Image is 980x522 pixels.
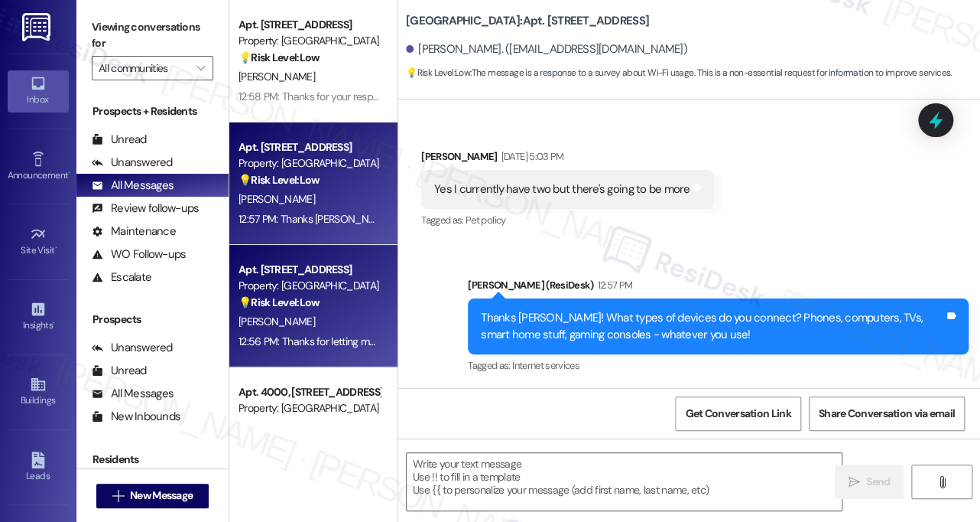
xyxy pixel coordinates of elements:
span: Share Conversation via email [819,406,955,422]
div: [PERSON_NAME]. ([EMAIL_ADDRESS][DOMAIN_NAME]) [406,41,687,57]
i:  [849,476,860,488]
div: All Messages [92,178,174,194]
span: New Message [130,488,193,504]
a: Inbox [8,70,69,112]
span: [PERSON_NAME] [239,70,315,83]
span: Internet services [512,359,579,372]
div: Tagged as: [468,354,969,377]
a: Insights • [8,296,69,338]
span: • [68,168,70,178]
div: Maintenance [92,223,176,240]
a: Site Visit • [8,221,69,263]
div: Property: [GEOGRAPHIC_DATA] [239,155,380,171]
img: ResiDesk Logo [22,13,54,41]
div: Prospects [76,312,229,328]
input: All communities [99,56,189,80]
div: 12:58 PM: Thanks for your response, [PERSON_NAME]! I really appreciate you taking the time to ans... [239,90,752,103]
div: WO Follow-ups [92,246,186,263]
i:  [936,476,947,488]
label: Viewing conversations for [92,15,213,56]
div: [DATE] 5:03 PM [498,148,564,165]
div: Property: [GEOGRAPHIC_DATA] [239,278,380,294]
div: [PERSON_NAME] (ResiDesk) [468,277,969,299]
div: All Messages [92,386,174,402]
button: Share Conversation via email [809,396,965,431]
span: • [53,318,55,328]
span: Pet policy [466,214,506,227]
b: [GEOGRAPHIC_DATA]: Apt. [STREET_ADDRESS] [406,13,649,29]
strong: 💡 Risk Level: Low [406,67,470,79]
div: Apt. [STREET_ADDRESS] [239,17,380,33]
div: Property: [GEOGRAPHIC_DATA] [239,400,380,416]
div: Review follow-ups [92,201,199,217]
div: Escalate [92,269,151,285]
div: Tagged as: [421,209,714,231]
div: Residents [76,452,229,468]
button: Get Conversation Link [675,396,800,431]
div: 12:57 PM [594,277,633,293]
button: New Message [96,484,209,508]
div: Unread [92,132,147,148]
a: Buildings [8,371,69,413]
div: Unread [92,363,147,379]
div: Property: [GEOGRAPHIC_DATA] [239,33,380,49]
strong: 💡 Risk Level: Low [239,51,320,64]
div: Apt. 4000, [STREET_ADDRESS] [239,384,380,400]
div: Yes I currently have two but there's going to be more [434,181,690,197]
a: Leads [8,447,69,488]
div: Prospects + Residents [76,103,229,119]
span: [PERSON_NAME] [239,315,315,328]
span: : The message is a response to a survey about Wi-Fi usage. This is a non-essential request for in... [406,65,951,81]
span: Send [866,474,890,490]
div: Unanswered [92,340,173,356]
div: Apt. [STREET_ADDRESS] [239,262,380,278]
div: Thanks [PERSON_NAME]! What types of devices do you connect? Phones, computers, TVs, smart home st... [481,310,944,343]
span: • [55,243,57,253]
span: Get Conversation Link [685,406,790,422]
strong: 💡 Risk Level: Low [239,295,320,309]
div: New Inbounds [92,409,180,425]
i:  [196,62,205,74]
i:  [112,490,124,502]
div: [PERSON_NAME] [421,148,714,170]
div: Apt. [STREET_ADDRESS] [239,139,380,155]
strong: 💡 Risk Level: Low [239,173,320,187]
span: [PERSON_NAME] [239,192,315,206]
div: Unanswered [92,155,173,171]
button: Send [835,465,904,499]
div: 12:57 PM: Thanks [PERSON_NAME]! What types of devices do you connect? Phones, computers, TVs, sma... [239,212,934,226]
